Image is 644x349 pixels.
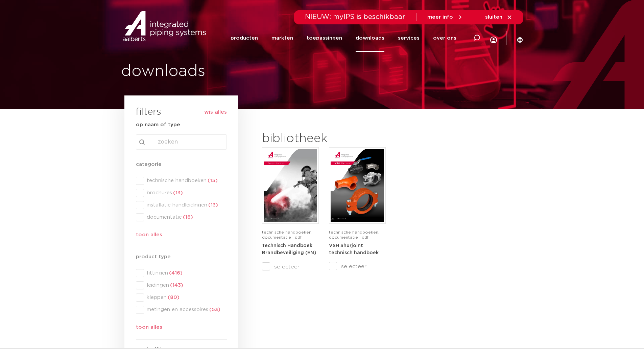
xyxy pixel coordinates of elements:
[262,243,316,256] a: Technisch Handboek Brandbeveiliging (EN)
[136,104,161,121] h3: filters
[262,263,319,271] label: selecteer
[329,230,379,239] span: technische handboeken, documentatie | pdf
[121,61,319,82] h1: downloads
[262,230,312,239] span: technische handboeken, documentatie | pdf
[262,131,382,147] h2: bibliotheek
[331,149,384,222] img: VSH-Shurjoint_A4TM_5008731_2024_3.0_EN-pdf.jpg
[427,15,453,20] span: meer info
[231,24,456,52] nav: Menu
[329,243,379,256] a: VSH Shurjoint technisch handboek
[264,149,317,222] img: FireProtection_A4TM_5007915_2025_2.0_EN-pdf.jpg
[490,22,497,54] div: my IPS
[398,24,420,52] a: services
[136,122,180,127] strong: op naam of type
[485,15,502,20] span: sluiten
[329,262,386,270] label: selecteer
[231,24,258,52] a: producten
[307,24,342,52] a: toepassingen
[356,24,384,52] a: downloads
[485,14,512,20] a: sluiten
[305,14,405,20] span: NIEUW: myIPS is beschikbaar
[433,24,456,52] a: over ons
[427,14,463,20] a: meer info
[271,24,293,52] a: markten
